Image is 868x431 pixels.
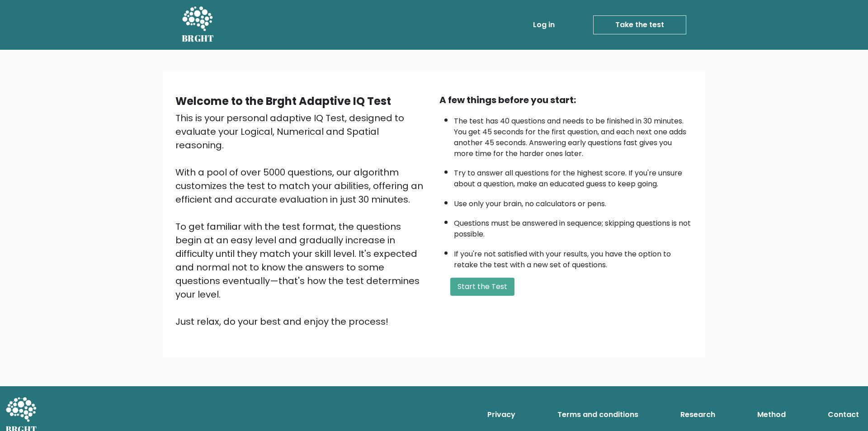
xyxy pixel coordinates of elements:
[529,16,558,34] a: Log in
[677,406,719,424] a: Research
[593,15,686,34] a: Take the test
[454,213,693,240] li: Questions must be answered in sequence; skipping questions is not possible.
[182,4,214,46] a: BRGHT
[454,163,693,189] li: Try to answer all questions for the highest score. If you're unsure about a question, make an edu...
[182,33,214,44] h5: BRGHT
[454,244,693,270] li: If you're not satisfied with your results, you have the option to retake the test with a new set ...
[484,406,519,424] a: Privacy
[754,406,789,424] a: Method
[175,94,391,109] b: Welcome to the Brght Adaptive IQ Test
[454,111,693,159] li: The test has 40 questions and needs to be finished in 30 minutes. You get 45 seconds for the firs...
[454,194,693,209] li: Use only your brain, no calculators or pens.
[439,93,693,107] div: A few things before you start:
[554,406,642,424] a: Terms and conditions
[175,111,429,328] div: This is your personal adaptive IQ Test, designed to evaluate your Logical, Numerical and Spatial ...
[450,278,514,296] button: Start the Test
[824,406,863,424] a: Contact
